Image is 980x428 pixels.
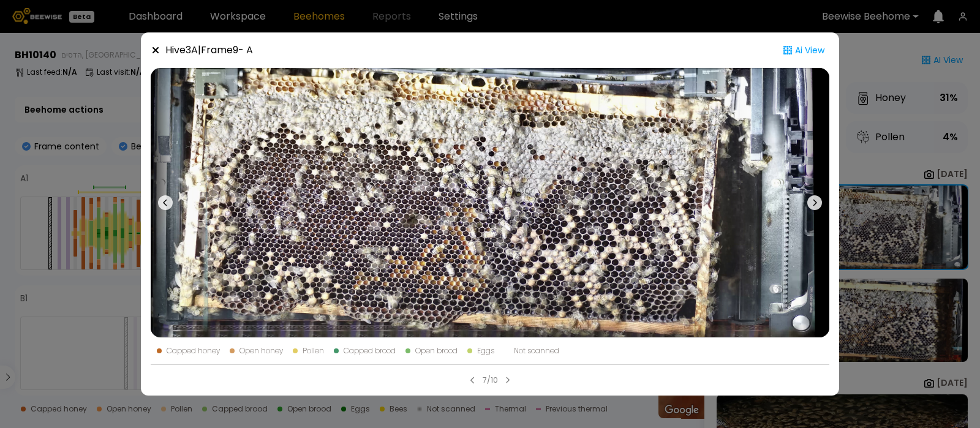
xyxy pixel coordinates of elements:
[483,375,498,386] div: 7/10
[514,347,559,355] div: Not scanned
[238,43,253,57] span: - A
[344,347,396,355] div: Capped brood
[165,43,253,58] div: Hive 3 A |
[477,347,494,355] div: Eggs
[167,347,220,355] div: Capped honey
[415,347,458,355] div: Open brood
[201,43,238,57] strong: Frame 9
[151,68,829,337] img: 20250804_143231-a-1925.16-front-10140-ACHCXAYC.jpg
[239,347,283,355] div: Open honey
[778,42,829,58] div: Ai View
[303,347,324,355] div: Pollen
